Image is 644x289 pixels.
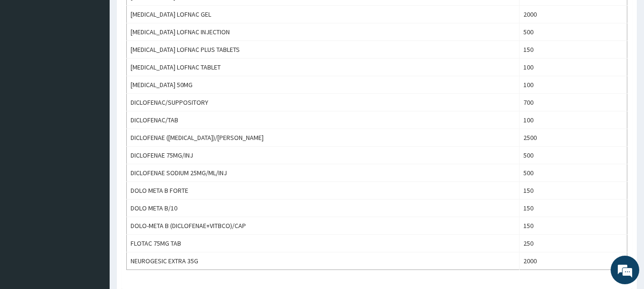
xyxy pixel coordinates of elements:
td: 100 [520,111,627,129]
td: [MEDICAL_DATA] 50MG [127,76,520,94]
td: DOLO META B/10 [127,199,520,217]
td: 500 [520,164,627,182]
td: 2500 [520,129,627,147]
td: 2000 [520,6,627,23]
td: DICLOFENAC/TAB [127,111,520,129]
td: 250 [520,235,627,252]
td: 100 [520,59,627,76]
img: d_794563401_company_1708531726252_794563401 [18,48,39,71]
td: DICLOFENAE ([MEDICAL_DATA])/[PERSON_NAME] [127,129,520,147]
td: 700 [520,94,627,111]
td: [MEDICAL_DATA] LOFNAC PLUS TABLETS [127,41,520,59]
td: [MEDICAL_DATA] LOFNAC INJECTION [127,23,520,41]
div: Chat with us now [50,53,160,66]
span: We're online! [55,85,132,181]
td: DOLO META B FORTE [127,182,520,199]
td: 2000 [520,252,627,270]
td: 150 [520,199,627,217]
td: 100 [520,76,627,94]
td: 500 [520,147,627,164]
td: 150 [520,41,627,59]
div: Minimize live chat window [156,5,179,28]
td: DICLOFENAE 75MG/INJ [127,147,520,164]
td: 500 [520,23,627,41]
td: NEUROGESIC EXTRA 35G [127,252,520,270]
td: FLOTAC 75MG TAB [127,235,520,252]
td: DICLOFENAE SODIUM 25MG/ML/INJ [127,164,520,182]
td: 150 [520,217,627,235]
td: 150 [520,182,627,199]
textarea: Type your message and hit 'Enter' [5,190,182,223]
td: [MEDICAL_DATA] LOFNAC TABLET [127,59,520,76]
td: DOLO-META B (DICLOFENAE+VITBCO)/CAP [127,217,520,235]
td: DICLOFENAC/SUPPOSITORY [127,94,520,111]
td: [MEDICAL_DATA] LOFNAC GEL [127,6,520,23]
